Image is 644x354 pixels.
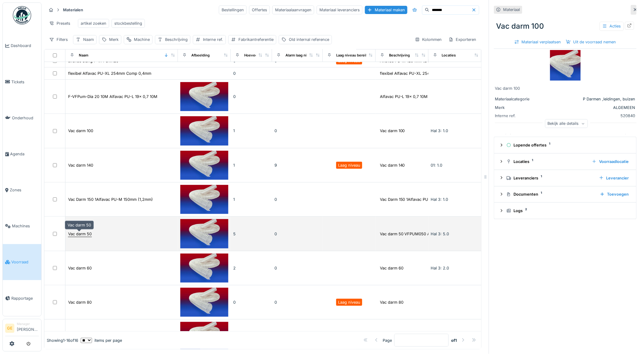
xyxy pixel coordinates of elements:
[12,115,39,121] span: Onderhoud
[380,231,481,237] div: Vac darm 50 VFPUM050 Alfavac - PU-M 50 x 1.0 10m
[233,128,270,134] div: 1
[365,6,407,14] div: Materiaal maken
[289,37,329,42] div: Old internal reference
[203,37,223,42] div: Interne ref.
[11,259,39,265] span: Voorraad
[497,189,634,200] summary: Documenten1Toevoegen
[431,197,448,202] span: Hal 3: 1.0
[61,7,86,13] strong: Materialen
[338,162,360,168] div: Laag niveau
[274,162,320,168] div: 9
[10,151,39,157] span: Agenda
[233,299,270,305] div: 0
[597,174,631,182] div: Leverancier
[274,231,320,237] div: 0
[11,43,39,49] span: Dashboard
[134,37,150,42] div: Machine
[380,94,474,99] div: Alfavac PU-L 19x 0,7 10M F-VFPum-Dia 20 10M ...
[238,37,274,42] div: Fabrikantreferentie
[68,94,157,99] div: F-VFPum-Dia 20 10M Alfavac PU-L 19x 0,7 10M
[383,337,392,343] div: Page
[431,266,449,270] span: Hal 3: 2.0
[3,244,41,280] a: Voorraad
[11,295,39,301] span: Rapportage
[244,53,266,58] div: Hoeveelheid
[68,265,92,271] div: Vac darm 60
[180,254,228,283] img: Vac darm 60
[79,53,88,58] div: Naam
[495,105,541,110] div: Merk
[68,162,93,168] div: Vac darm 140
[68,231,92,237] div: Vac darm 50
[494,18,637,34] div: Vac darm 100
[180,151,228,180] img: Vac darm 140
[81,337,122,343] div: items per page
[317,5,362,14] div: Materiaal leveranciers
[545,119,588,128] div: Bekijk alle details
[3,172,41,208] a: Zones
[12,223,39,229] span: Machines
[274,265,320,271] div: 0
[46,19,73,28] div: Presets
[180,288,228,317] img: Vac darm 80
[285,53,315,58] div: Alarm laag niveau
[274,128,320,134] div: 0
[3,64,41,100] a: Tickets
[3,280,41,316] a: Rapportage
[83,37,94,42] div: Naam
[442,53,456,58] div: Locaties
[506,191,595,197] div: Documenten
[180,116,228,145] img: Vac darm 100
[46,35,71,44] div: Filters
[431,128,448,133] span: Hal 3: 1.0
[68,128,93,134] div: Vac darm 100
[114,20,142,26] div: stockbestelling
[180,185,228,214] img: Vac Darm 150 1Alfavac PU-M 150mm (1,2mm)
[3,100,41,136] a: Onderhoud
[3,28,41,64] a: Dashboard
[495,85,635,91] div: Vac darm 100
[81,20,106,26] div: artikel zoeken
[495,96,541,102] div: Materiaalcategorie
[506,175,594,181] div: Leveranciers
[233,70,270,76] div: 0
[233,162,270,168] div: 1
[219,5,247,14] div: Bestellingen
[380,299,403,305] div: Vac darm 80
[495,113,541,119] div: Interne ref.
[5,322,39,336] a: GE Manager[PERSON_NAME]
[550,50,581,81] img: Vac darm 100
[68,70,151,76] div: flexibel Alfavac PU-XL 254mm Comp 0,4mm
[191,53,210,58] div: Afbeelding
[180,322,228,351] img: Vacuum slang 20
[10,187,39,193] span: Zones
[233,231,270,237] div: 5
[68,299,92,305] div: Vac darm 80
[431,232,449,236] span: Hal 3: 5.0
[5,324,14,333] li: GE
[497,172,634,184] summary: Leveranciers1Leverancier
[47,337,78,343] div: Showing 1 - 16 of 16
[233,94,270,99] div: 0
[389,53,410,58] div: Beschrijving
[13,6,31,24] img: Badge_color-CXgf-gQk.svg
[503,7,520,13] div: Materiaal
[3,136,41,172] a: Agenda
[512,38,564,46] div: Materiaal verplaatsen
[180,219,228,248] img: Vac darm 50
[380,128,405,134] div: Vac darm 100
[506,208,629,214] div: Logs
[17,322,39,335] li: [PERSON_NAME]
[506,142,629,148] div: Lopende offertes
[446,35,479,44] div: Exporteren
[233,197,270,202] div: 1
[497,156,634,167] summary: Locaties1Voorraadlocatie
[451,337,457,343] strong: of 1
[380,197,465,202] div: Vac Darm 150 1Alfavac PU-M 150mm (1,2mm)
[590,157,631,166] div: Voorraadlocatie
[497,139,634,151] summary: Lopende offertes1
[600,22,624,31] div: Acties
[497,205,634,216] summary: Logs2
[274,299,320,305] div: 0
[233,265,270,271] div: 2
